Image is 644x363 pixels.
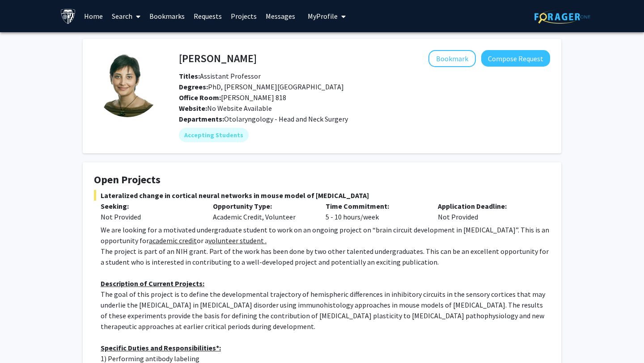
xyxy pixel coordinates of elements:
h4: Open Projects [94,173,550,186]
mat-chip: Accepting Students [179,128,249,142]
p: Application Deadline: [438,201,537,211]
img: ForagerOne Logo [534,10,590,24]
span: My Profile [308,12,338,21]
p: Time Commitment: [326,201,424,211]
div: Not Provided [431,201,543,222]
u: Description of Current Projects: [101,279,204,288]
a: Bookmarks [145,0,189,32]
img: Johns Hopkins University Logo [60,8,76,24]
a: Requests [189,0,226,32]
a: Projects [226,0,261,32]
span: Otolaryngology - Head and Neck Surgery [224,114,348,123]
div: 5 - 10 hours/week [319,201,431,222]
b: Website: [179,104,207,113]
div: Academic Credit, Volunteer [206,201,318,222]
b: Titles: [179,72,200,80]
a: Home [80,0,107,32]
p: The project is part of an NIH grant. Part of the work has been done by two other talented undergr... [101,246,550,267]
img: Profile Picture [94,50,161,117]
b: Degrees: [179,82,208,91]
span: [PERSON_NAME] 818 [179,93,286,102]
button: Compose Request to Tara Deemyad [481,50,550,67]
a: Messages [261,0,300,32]
u: volunteer student . [208,236,267,245]
b: Office Room: [179,93,221,102]
p: We are looking for a motivated undergraduate student to work on an ongoing project on “brain circ... [101,224,550,246]
u: Specific Duties and Responsibilities*: [101,343,221,352]
div: Not Provided [101,211,199,222]
h4: [PERSON_NAME] [179,50,257,67]
span: Lateralized change in cortical neural networks in mouse model of [MEDICAL_DATA] [94,190,550,201]
p: Seeking: [101,201,199,211]
iframe: Chat [7,323,38,356]
button: Add Tara Deemyad to Bookmarks [428,50,476,67]
span: No Website Available [179,104,272,113]
span: Assistant Professor [179,72,261,80]
p: The goal of this project is to define the developmental trajectory of hemispheric differences in ... [101,289,550,332]
a: Search [107,0,145,32]
span: PhD, [PERSON_NAME][GEOGRAPHIC_DATA] [179,82,344,91]
b: Departments: [179,114,224,123]
u: academic credit [149,236,197,245]
p: Opportunity Type: [213,201,312,211]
